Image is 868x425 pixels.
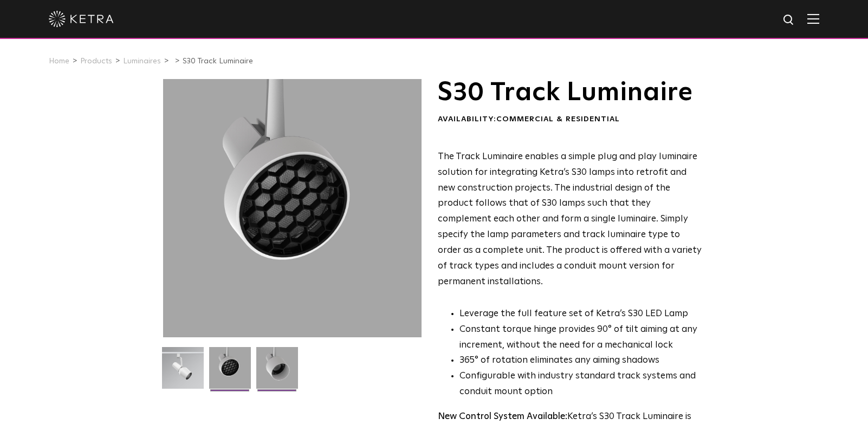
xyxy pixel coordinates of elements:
[49,57,69,65] a: Home
[438,412,567,421] strong: New Control System Available:
[438,152,702,286] span: The Track Luminaire enables a simple plug and play luminaire solution for integrating Ketra’s S30...
[496,115,620,123] span: Commercial & Residential
[80,57,112,65] a: Products
[459,322,702,354] li: Constant torque hinge provides 90° of tilt aiming at any increment, without the need for a mechan...
[782,14,796,27] img: search icon
[256,347,298,397] img: 9e3d97bd0cf938513d6e
[459,353,702,369] li: 365° of rotation eliminates any aiming shadows
[459,369,702,400] li: Configurable with industry standard track systems and conduit mount option
[49,11,114,27] img: ketra-logo-2019-white
[183,57,253,65] a: S30 Track Luminaire
[123,57,161,65] a: Luminaires
[438,79,702,106] h1: S30 Track Luminaire
[459,306,702,322] li: Leverage the full feature set of Ketra’s S30 LED Lamp
[162,347,204,397] img: S30-Track-Luminaire-2021-Web-Square
[209,347,251,397] img: 3b1b0dc7630e9da69e6b
[807,14,819,24] img: Hamburger%20Nav.svg
[438,114,702,125] div: Availability:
